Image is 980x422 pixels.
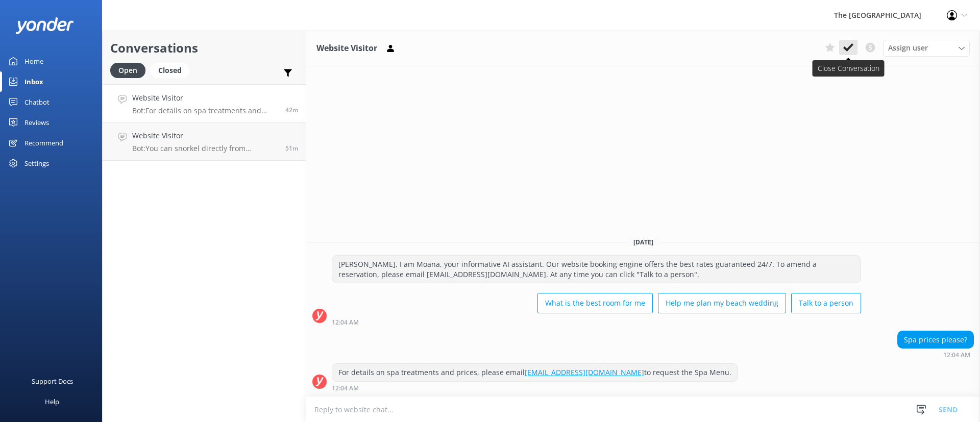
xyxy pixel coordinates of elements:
a: Website VisitorBot:You can snorkel directly from [GEOGRAPHIC_DATA] at [GEOGRAPHIC_DATA] and disco... [103,122,306,161]
button: What is the best room for me [537,293,653,313]
img: yonder-white-logo.png [15,17,74,34]
h4: Website Visitor [132,130,278,141]
a: Closed [151,64,194,76]
button: Help me plan my beach wedding [658,293,786,313]
span: Sep 27 2025 11:55pm (UTC -10:00) Pacific/Honolulu [285,144,298,153]
span: [DATE] [627,238,659,246]
p: Bot: You can snorkel directly from [GEOGRAPHIC_DATA] at [GEOGRAPHIC_DATA] and discover the beauti... [132,144,278,153]
div: Recommend [24,133,63,153]
div: Inbox [24,71,43,92]
div: Sep 28 2025 12:04am (UTC -10:00) Pacific/Honolulu [897,351,974,358]
div: Closed [151,63,189,78]
h4: Website Visitor [132,92,278,104]
span: Assign user [888,42,928,54]
div: Support Docs [32,371,73,391]
div: Settings [24,153,49,173]
strong: 12:04 AM [943,352,970,358]
div: For details on spa treatments and prices, please email to request the Spa Menu. [332,364,738,381]
div: Assign User [883,40,970,56]
p: Bot: For details on spa treatments and prices, please email [EMAIL_ADDRESS][DOMAIN_NAME] to reque... [132,106,278,115]
div: Chatbot [24,92,50,112]
h2: Conversations [110,38,298,58]
button: Talk to a person [791,293,861,313]
span: Sep 28 2025 12:04am (UTC -10:00) Pacific/Honolulu [285,106,298,114]
a: Open [110,64,151,76]
strong: 12:04 AM [332,319,359,326]
div: Spa prices please? [898,331,973,349]
div: Home [24,51,43,71]
a: Website VisitorBot:For details on spa treatments and prices, please email [EMAIL_ADDRESS][DOMAIN_... [103,84,306,122]
strong: 12:04 AM [332,385,359,391]
div: Open [110,63,145,78]
h3: Website Visitor [316,42,377,55]
div: [PERSON_NAME], I am Moana, your informative AI assistant. Our website booking engine offers the b... [332,256,861,283]
div: Help [45,391,59,412]
div: Sep 28 2025 12:04am (UTC -10:00) Pacific/Honolulu [332,318,861,326]
div: Reviews [24,112,49,133]
a: [EMAIL_ADDRESS][DOMAIN_NAME] [525,367,644,377]
div: Sep 28 2025 12:04am (UTC -10:00) Pacific/Honolulu [332,384,738,391]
